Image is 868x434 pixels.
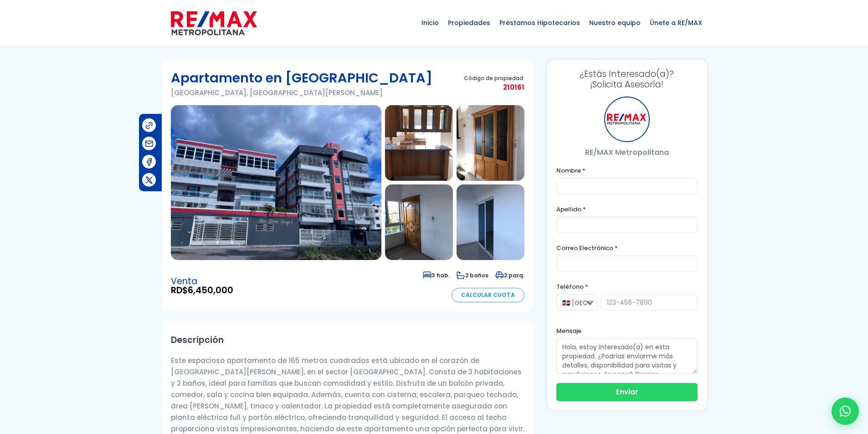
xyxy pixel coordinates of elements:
[556,204,698,215] label: Apellido *
[144,121,154,130] img: Compartir
[556,325,698,337] label: Mensaje
[556,69,698,79] span: ¿Estás Interesado(a)?
[144,175,154,185] img: Compartir
[495,271,524,279] span: 2 parq.
[457,105,524,181] img: Apartamento en Centro Madre Vieja Sur
[604,97,650,142] div: RE/MAX Metropolitana
[144,139,154,148] img: Compartir
[171,10,257,37] img: remax-metropolitana-logo
[188,284,233,296] span: 6,450,000
[556,383,698,401] button: Enviar
[495,9,585,36] span: Préstamos Hipotecarios
[585,9,645,36] span: Nuestro equipo
[556,338,698,374] textarea: Hola, estoy interesado(a) en esta propiedad. ¿Podrías enviarme más detalles, disponibilidad para ...
[385,184,453,260] img: Apartamento en Centro Madre Vieja Sur
[464,82,524,93] span: 210161
[556,281,698,292] label: Teléfono *
[601,294,698,311] input: 123-456-7890
[171,105,381,260] img: Apartamento en Centro Madre Vieja Sur
[423,271,450,279] span: 3 hab.
[457,271,488,279] span: 2 baños
[171,69,432,87] h1: Apartamento en [GEOGRAPHIC_DATA]
[556,147,698,158] p: RE/MAX Metropolitana
[385,105,453,181] img: Apartamento en Centro Madre Vieja Sur
[556,242,698,254] label: Correo Electrónico *
[645,9,707,36] span: Únete a RE/MAX
[171,87,432,98] p: [GEOGRAPHIC_DATA], [GEOGRAPHIC_DATA][PERSON_NAME]
[171,277,233,286] span: Venta
[452,288,524,302] a: Calcular Cuota
[464,75,524,82] span: Código de propiedad:
[144,157,154,167] img: Compartir
[443,9,495,36] span: Propiedades
[171,330,524,350] h2: Descripción
[457,184,524,260] img: Apartamento en Centro Madre Vieja Sur
[556,69,698,90] h3: ¡Solicita Asesoría!
[171,286,233,295] span: RD$
[556,165,698,176] label: Nombre *
[417,9,443,36] span: Inicio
